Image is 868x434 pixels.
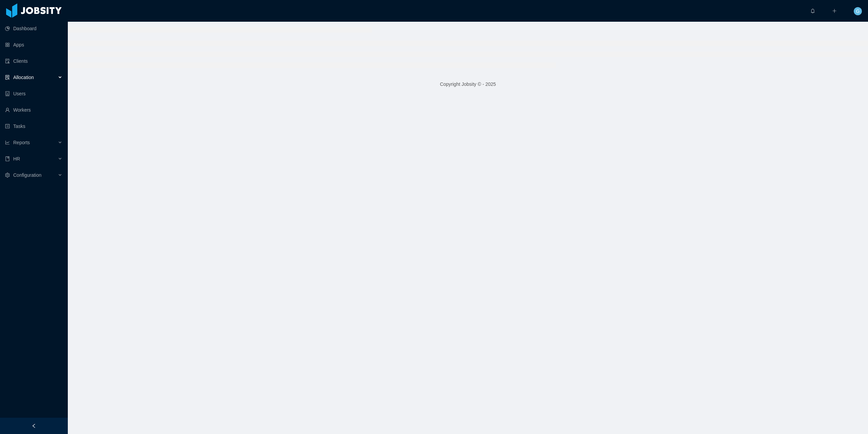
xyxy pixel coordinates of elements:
[13,156,20,162] span: HR
[5,54,62,68] a: icon: auditClients
[815,5,822,12] sup: 0
[5,156,10,161] i: icon: book
[13,172,41,178] span: Configuration
[5,87,62,100] a: icon: robotUsers
[832,8,837,13] i: icon: plus
[810,8,815,13] i: icon: bell
[5,22,62,35] a: icon: pie-chartDashboard
[5,173,10,177] i: icon: setting
[5,119,62,133] a: icon: profileTasks
[5,38,62,52] a: icon: appstoreApps
[5,140,10,145] i: icon: line-chart
[13,140,30,145] span: Reports
[5,75,10,80] i: icon: solution
[68,73,868,96] footer: Copyright Jobsity © - 2025
[5,103,62,117] a: icon: userWorkers
[856,7,860,15] span: G
[13,75,34,80] span: Allocation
